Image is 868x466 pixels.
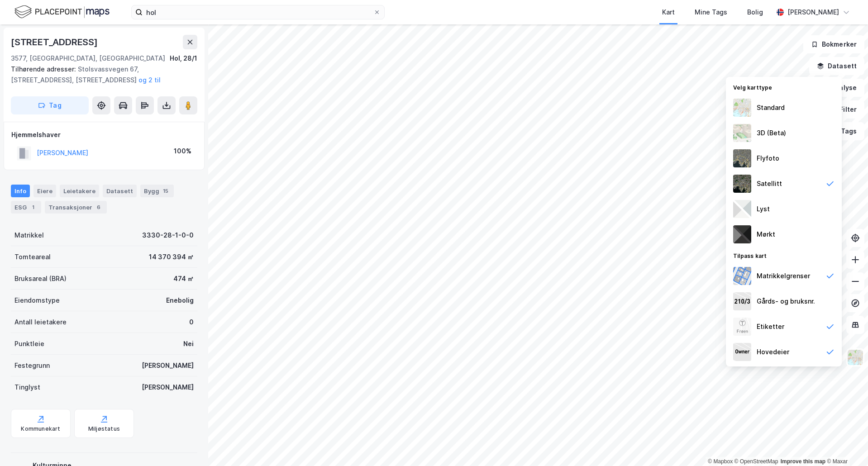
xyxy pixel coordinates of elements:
[11,53,165,64] div: 3577, [GEOGRAPHIC_DATA], [GEOGRAPHIC_DATA]
[695,7,727,18] div: Mine Tags
[11,65,78,73] span: Tilhørende adresser:
[173,273,194,284] div: 474 ㎡
[11,185,30,197] div: Info
[29,203,38,212] div: 1
[143,5,373,19] input: Søk på adresse, matrikkel, gårdeiere, leietakere eller personer
[734,458,778,465] a: OpenStreetMap
[803,35,864,53] button: Bokmerker
[14,317,67,328] div: Antall leietakere
[781,458,825,465] a: Improve this map
[14,338,44,349] div: Punktleie
[11,129,197,140] div: Hjemmelshaver
[14,360,50,371] div: Festegrunn
[662,7,675,18] div: Kart
[140,185,174,197] div: Bygg
[787,7,839,18] div: [PERSON_NAME]
[847,349,864,366] img: Z
[822,122,864,140] button: Tags
[11,64,190,86] div: Stolsvassvegen 67, [STREET_ADDRESS], [STREET_ADDRESS]
[726,247,842,263] div: Tilpass kart
[103,185,137,197] div: Datasett
[757,128,786,138] div: 3D (Beta)
[757,102,785,113] div: Standard
[21,425,60,433] div: Kommunekart
[733,175,751,193] img: 9k=
[174,146,191,157] div: 100%
[757,271,810,281] div: Matrikkelgrenser
[708,458,733,465] a: Mapbox
[161,186,170,195] div: 15
[142,360,194,371] div: [PERSON_NAME]
[757,204,770,214] div: Lyst
[142,382,194,393] div: [PERSON_NAME]
[14,295,60,306] div: Eiendomstype
[14,4,110,20] img: logo.f888ab2527a4732fd821a326f86c7f29.svg
[183,338,194,349] div: Nei
[11,201,41,214] div: ESG
[11,35,100,49] div: [STREET_ADDRESS]
[14,382,40,393] div: Tinglyst
[733,343,751,361] img: majorOwner.b5e170eddb5c04bfeeff.jpeg
[733,149,751,167] img: Z
[823,423,868,466] div: Kontrollprogram for chat
[170,53,197,64] div: Hol, 28/1
[149,252,194,262] div: 14 370 394 ㎡
[733,318,751,336] img: Z
[733,225,751,243] img: nCdM7BzjoCAAAAAElFTkSuQmCC
[33,185,56,197] div: Eiere
[733,124,751,142] img: Z
[45,201,107,214] div: Transaksjoner
[733,292,751,310] img: cadastreKeys.547ab17ec502f5a4ef2b.jpeg
[14,230,44,241] div: Matrikkel
[94,203,103,212] div: 6
[142,230,194,241] div: 3330-28-1-0-0
[733,200,751,218] img: luj3wr1y2y3+OchiMxRmMxRlscgabnMEmZ7DJGWxyBpucwSZnsMkZbHIGm5zBJmewyRlscgabnMEmZ7DJGWxyBpucwSZnsMkZ...
[60,185,99,197] div: Leietakere
[809,57,864,75] button: Datasett
[823,423,868,466] iframe: Chat Widget
[757,347,789,357] div: Hovedeier
[821,100,864,119] button: Filter
[757,229,775,240] div: Mørkt
[747,7,763,18] div: Bolig
[757,296,815,307] div: Gårds- og bruksnr.
[14,252,51,262] div: Tomteareal
[757,178,782,189] div: Satellitt
[189,317,194,328] div: 0
[733,267,751,285] img: cadastreBorders.cfe08de4b5ddd52a10de.jpeg
[726,79,842,95] div: Velg karttype
[14,273,67,284] div: Bruksareal (BRA)
[88,425,120,433] div: Miljøstatus
[733,99,751,117] img: Z
[757,321,784,332] div: Etiketter
[166,295,194,306] div: Enebolig
[757,153,779,164] div: Flyfoto
[11,96,89,114] button: Tag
